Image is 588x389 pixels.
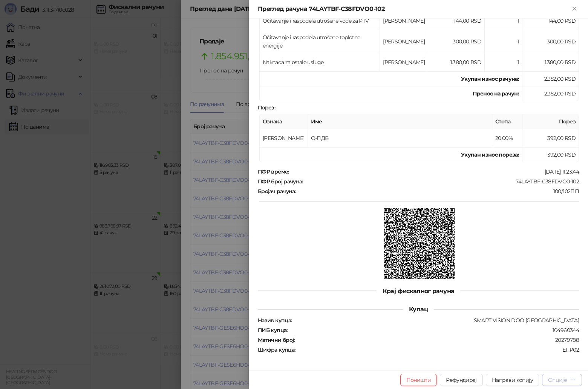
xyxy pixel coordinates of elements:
[260,129,308,148] td: [PERSON_NAME]
[258,178,303,185] strong: ПФР број рачуна :
[258,346,295,353] strong: Шифра купца :
[260,53,380,72] td: Naknada za ostale usluge
[522,12,579,30] td: 144,00 RSD
[260,114,308,129] th: Ознака
[486,374,539,386] button: Направи копију
[522,86,579,101] td: 2.352,00 RSD
[258,327,288,334] strong: ПИБ купца :
[377,288,461,295] span: Крај фискалног рачуна
[260,12,380,30] td: Očitavanje i raspodela utrošene vode za PTV
[403,306,434,313] span: Купац
[492,114,522,129] th: Стопа
[400,374,437,386] button: Поништи
[296,337,580,343] div: 20279788
[258,188,296,195] strong: Бројач рачуна :
[473,90,519,97] strong: Пренос на рачун :
[485,12,522,30] td: 1
[258,317,292,324] strong: Назив купца :
[461,75,519,82] strong: Укупан износ рачуна :
[492,377,533,383] span: Направи копију
[260,30,380,53] td: Očitavanje i raspodela utrošene toplotne energije
[485,30,522,53] td: 1
[522,148,579,162] td: 392,00 RSD
[428,12,485,30] td: 144,00 RSD
[308,114,492,129] th: Име
[258,5,570,14] div: Преглед рачуна 74LAYTBF-C38FDVO0-102
[548,377,567,383] div: Опције
[380,12,428,30] td: [PERSON_NAME]
[258,337,295,343] strong: Матични број :
[380,53,428,72] td: [PERSON_NAME]
[296,346,580,360] div: Е1_P02
[258,168,289,175] strong: ПФР време :
[522,30,579,53] td: 300,00 RSD
[297,188,580,195] div: 100/102ПП
[461,151,519,158] strong: Укупан износ пореза:
[258,104,275,111] strong: Порез :
[440,374,483,386] button: Рефундирај
[288,327,580,334] div: 104960344
[428,53,485,72] td: 1.380,00 RSD
[522,53,579,72] td: 1.380,00 RSD
[428,30,485,53] td: 300,00 RSD
[380,30,428,53] td: [PERSON_NAME]
[522,114,579,129] th: Порез
[522,129,579,148] td: 392,00 RSD
[570,5,579,14] button: Close
[485,53,522,72] td: 1
[492,129,522,148] td: 20,00%
[308,129,492,148] td: О-ПДВ
[292,317,580,324] div: SMART VISION DOO [GEOGRAPHIC_DATA]
[384,208,455,279] img: QR код
[542,374,582,386] button: Опције
[522,72,579,86] td: 2.352,00 RSD
[304,178,580,185] div: 74LAYTBF-C38FDVO0-102
[290,168,580,175] div: [DATE] 11:23:44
